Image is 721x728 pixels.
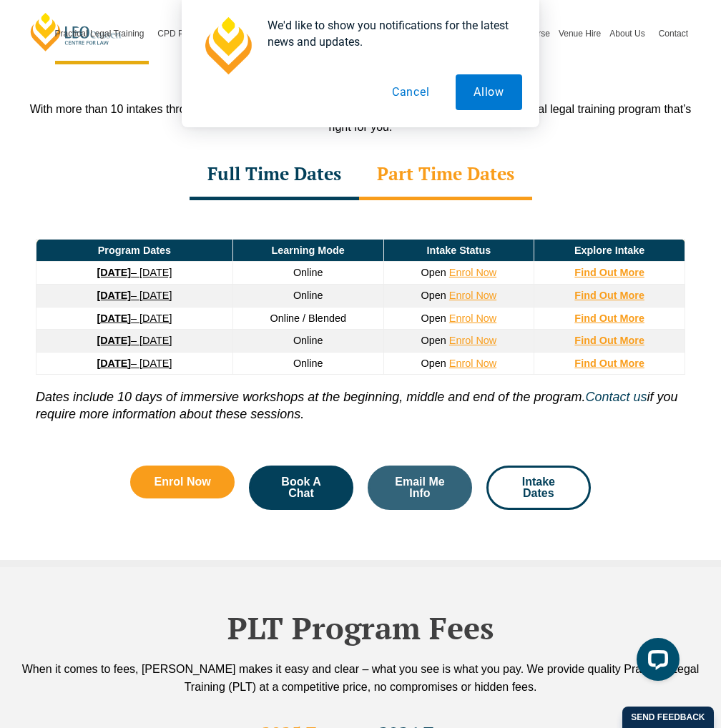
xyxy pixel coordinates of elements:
strong: [DATE] [97,313,131,324]
h2: PLT Program Fees [21,610,700,646]
span: Open [421,313,446,324]
span: Online [293,290,323,301]
a: Enrol Now [130,466,235,498]
a: Contact us [585,390,647,404]
strong: [DATE] [97,358,131,369]
div: Full Time Dates [190,150,359,200]
button: Allow [456,74,522,110]
div: We'd like to show you notifications for the latest news and updates. [256,17,522,50]
a: Enrol Now [449,335,496,346]
a: Intake Dates [486,466,591,510]
span: Email Me Info [387,476,453,499]
span: Open [421,358,446,369]
a: [DATE]– [DATE] [97,313,172,324]
button: Cancel [374,74,448,110]
strong: [DATE] [97,335,131,346]
td: Learning Mode [232,239,383,262]
iframe: LiveChat chat widget [625,632,685,692]
img: notification icon [199,17,256,74]
a: [DATE]– [DATE] [97,290,172,301]
td: Intake Status [383,239,534,262]
a: Find Out More [574,290,644,301]
span: Enrol Now [154,476,211,488]
a: Book A Chat [249,466,353,510]
span: Open [421,267,446,278]
span: Open [421,290,446,301]
div: When it comes to fees, [PERSON_NAME] makes it easy and clear – what you see is what you pay. We p... [21,660,700,696]
a: Enrol Now [449,358,496,369]
span: Online [293,267,323,278]
span: Book A Chat [268,476,334,499]
a: Enrol Now [449,290,496,301]
a: Find Out More [574,267,644,278]
a: Email Me Info [368,466,472,510]
a: [DATE]– [DATE] [97,358,172,369]
a: Find Out More [574,313,644,324]
a: Find Out More [574,358,644,369]
strong: [DATE] [97,267,131,278]
a: Enrol Now [449,313,496,324]
a: Enrol Now [449,267,496,278]
a: Find Out More [574,335,644,346]
span: Online / Blended [270,313,345,324]
span: Open [421,335,446,346]
a: [DATE]– [DATE] [97,335,172,346]
a: [DATE]– [DATE] [97,267,172,278]
i: Dates include 10 days of immersive workshops at the beginning, middle and end of the program [36,390,582,404]
p: . if you require more information about these sessions. [36,375,685,423]
div: Part Time Dates [359,150,532,200]
strong: [DATE] [97,290,131,301]
span: Intake Dates [506,476,572,499]
span: Online [293,358,323,369]
td: Explore Intake [534,239,685,262]
td: Program Dates [36,239,233,262]
span: Online [293,335,323,346]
